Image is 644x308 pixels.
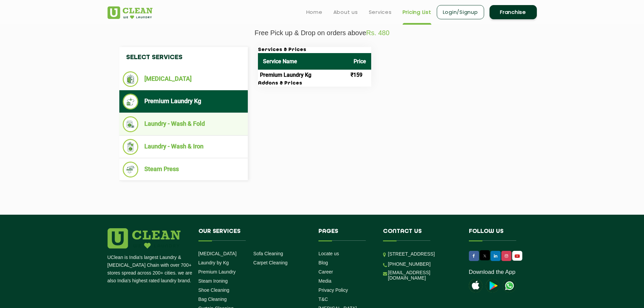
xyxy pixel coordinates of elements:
[258,70,349,80] td: Premium Laundry Kg
[333,8,358,16] a: About us
[123,94,244,110] li: Premium Laundry Kg
[513,253,522,260] img: UClean Laundry and Dry Cleaning
[469,279,482,292] img: apple-icon.png
[490,5,537,19] a: Franchise
[503,279,516,292] img: UClean Laundry and Dry Cleaning
[258,80,371,87] h3: Addons & Prices
[383,228,459,241] h4: Contact us
[369,8,392,16] a: Services
[119,47,248,68] h4: Select Services
[123,162,244,177] li: Steam Press
[318,251,339,256] a: Locate us
[123,94,139,110] img: Premium Laundry Kg
[437,5,484,19] a: Login/Signup
[469,269,516,276] a: Download the App
[403,8,431,16] a: Pricing List
[198,251,237,256] a: [MEDICAL_DATA]
[349,53,371,70] th: Price
[123,139,139,155] img: Laundry - Wash & Iron
[469,228,528,241] h4: Follow us
[123,71,244,87] li: [MEDICAL_DATA]
[486,279,499,292] img: playstoreicon.png
[306,8,323,16] a: Home
[123,162,139,177] img: Steam Press
[366,29,389,37] span: Rs. 480
[198,269,236,275] a: Premium Laundry
[388,270,459,281] a: [EMAIL_ADDRESS][DOMAIN_NAME]
[198,287,230,293] a: Shoe Cleaning
[318,278,331,284] a: Media
[123,116,244,132] li: Laundry - Wash & Fold
[198,228,309,241] h4: Our Services
[349,70,371,80] td: ₹159
[198,278,228,284] a: Steam Ironing
[123,116,139,132] img: Laundry - Wash & Fold
[318,287,348,293] a: Privacy Policy
[318,297,328,302] a: T&C
[253,260,287,265] a: Carpet Cleaning
[198,297,227,302] a: Bag Cleaning
[258,53,349,70] th: Service Name
[108,254,193,285] p: UClean is India's largest Laundry & [MEDICAL_DATA] Chain with over 700+ stores spread across 200+...
[258,47,371,53] h3: Services & Prices
[253,251,283,256] a: Sofa Cleaning
[198,260,229,265] a: Laundry by Kg
[388,261,431,267] a: [PHONE_NUMBER]
[108,6,152,19] img: UClean Laundry and Dry Cleaning
[123,139,244,155] li: Laundry - Wash & Iron
[388,250,459,258] p: [STREET_ADDRESS]
[318,228,373,241] h4: Pages
[123,71,139,87] img: Dry Cleaning
[318,269,333,275] a: Career
[318,260,328,265] a: Blog
[108,228,181,248] img: logo.png
[108,29,537,37] p: Free Pick up & Drop on orders above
